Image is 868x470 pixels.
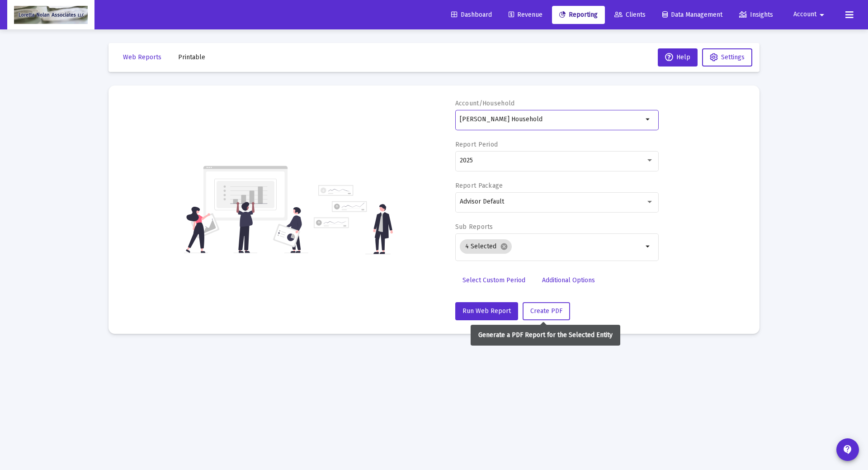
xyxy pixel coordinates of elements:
button: Settings [702,48,752,66]
mat-icon: arrow_drop_down [643,114,654,125]
span: Data Management [662,11,722,19]
button: Run Web Report [455,302,518,320]
img: reporting-alt [314,185,393,254]
button: Web Reports [116,48,169,66]
a: Clients [607,6,653,24]
span: Printable [178,53,205,61]
span: Select Custom Period [462,276,525,284]
button: Help [658,48,698,66]
span: Reporting [559,11,598,19]
label: Report Period [455,141,498,148]
img: Dashboard [14,6,88,24]
img: reporting [184,165,308,254]
a: Reporting [552,6,605,24]
span: Run Web Report [462,307,511,315]
mat-icon: arrow_drop_down [816,6,827,24]
span: Clients [614,11,646,19]
span: Create PDF [530,307,562,315]
button: Account [783,5,838,24]
mat-icon: cancel [500,242,508,251]
label: Account/Household [455,100,515,107]
a: Dashboard [444,6,499,24]
span: Settings [721,53,745,61]
mat-chip: 4 Selected [460,239,512,254]
a: Insights [732,6,780,24]
span: Advisor Default [460,198,504,205]
span: Account [793,11,816,19]
span: Dashboard [451,11,492,19]
span: Web Reports [123,53,161,61]
input: Search or select an account or household [460,116,643,123]
a: Data Management [655,6,730,24]
label: Report Package [455,182,503,190]
a: Revenue [501,6,550,24]
button: Create PDF [523,302,570,320]
label: Sub Reports [455,223,493,231]
span: Additional Options [542,276,595,284]
mat-icon: contact_support [842,444,853,455]
span: Insights [739,11,773,19]
span: Help [665,53,690,61]
button: Printable [171,48,212,66]
mat-icon: arrow_drop_down [643,241,654,252]
span: 2025 [460,157,473,164]
mat-chip-list: Selection [460,237,643,256]
span: Revenue [509,11,542,19]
